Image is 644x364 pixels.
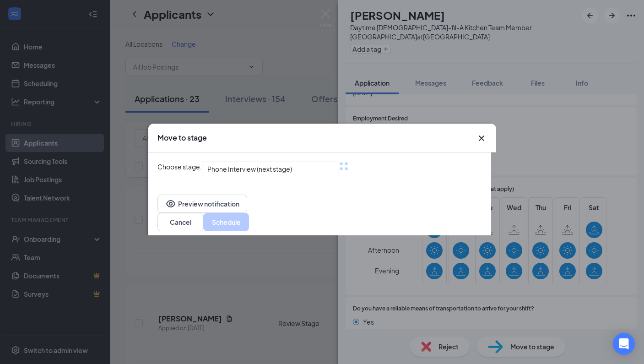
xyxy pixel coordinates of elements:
[207,162,292,176] span: Phone Interview (next stage)
[157,195,247,213] button: EyePreview notification
[476,133,487,144] button: Close
[157,133,207,143] h3: Move to stage
[157,162,202,176] span: Choose stage:
[157,213,203,231] button: Cancel
[476,133,487,144] svg: Cross
[613,333,635,355] div: Open Intercom Messenger
[165,198,176,209] svg: Eye
[203,213,249,231] button: Schedule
